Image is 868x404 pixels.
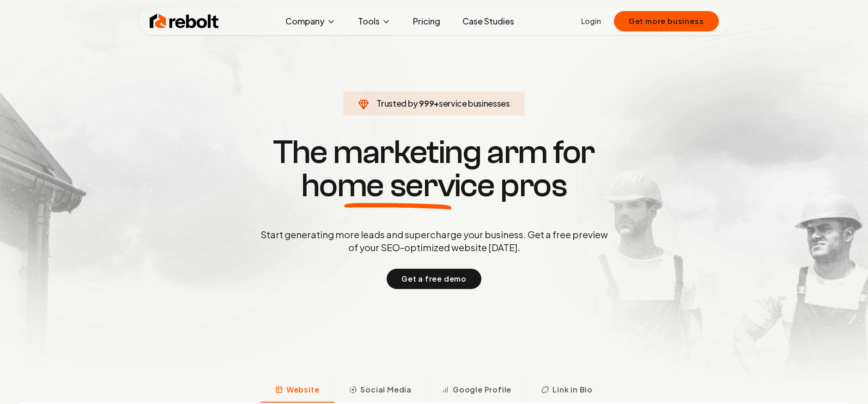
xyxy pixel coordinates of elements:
a: Pricing [406,12,448,30]
span: Trusted by [376,98,418,109]
button: Link in Bio [526,379,607,403]
span: Website [286,384,320,395]
button: Tools [351,12,398,30]
button: Google Profile [426,379,526,403]
a: Case Studies [455,12,522,30]
img: Rebolt Logo [150,12,219,30]
button: Social Media [334,379,426,403]
button: Get a free demo [387,269,481,289]
button: Website [261,379,334,403]
span: service businesses [439,98,510,109]
span: + [434,98,439,109]
h1: The marketing arm for pros [212,136,656,202]
button: Get more business [614,11,719,31]
span: Google Profile [453,384,511,395]
span: 999 [419,97,434,110]
span: Social Media [360,384,412,395]
span: home service [301,169,495,202]
p: Start generating more leads and supercharge your business. Get a free preview of your SEO-optimiz... [259,228,610,254]
button: Company [278,12,343,30]
a: Login [581,16,601,27]
span: Link in Bio [552,384,593,395]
